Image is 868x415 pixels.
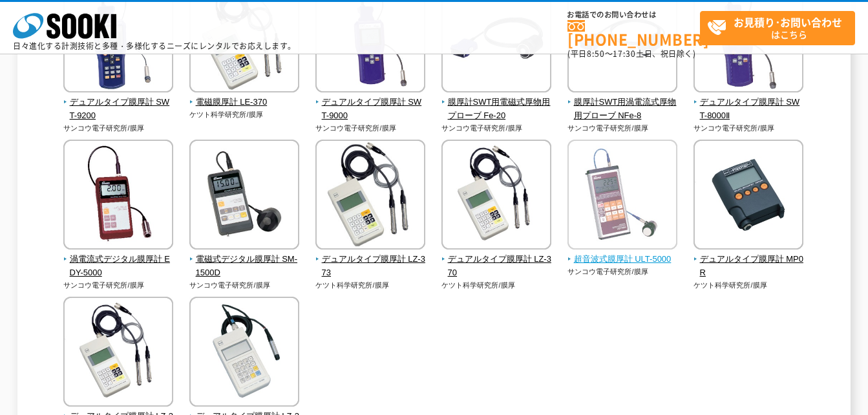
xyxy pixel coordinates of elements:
p: サンコウ電子研究所/膜厚 [63,123,174,134]
a: デュアルタイプ膜厚計 SWT-9000 [315,83,426,122]
a: デュアルタイプ膜厚計 SWT-8000Ⅱ [693,83,804,122]
img: デュアルタイプ膜厚計 LZ-330J [63,297,173,410]
a: デュアルタイプ膜厚計 MP0R [693,240,804,279]
a: デュアルタイプ膜厚計 SWT-9200 [63,83,174,122]
span: 8:50 [587,48,605,59]
span: 電磁式デジタル膜厚計 SM-1500D [189,253,300,280]
a: [PHONE_NUMBER] [567,20,700,47]
img: デュアルタイプ膜厚計 MP0R [693,140,803,253]
p: サンコウ電子研究所/膜厚 [693,123,804,134]
img: デュアルタイプ膜厚計 LZ-370 [441,140,551,253]
p: サンコウ電子研究所/膜厚 [315,123,426,134]
span: デュアルタイプ膜厚計 SWT-8000Ⅱ [693,96,804,123]
a: 渦電流式デジタル膜厚計 EDY-5000 [63,240,174,279]
span: デュアルタイプ膜厚計 LZ-373 [315,253,426,280]
p: ケツト科学研究所/膜厚 [189,109,300,120]
a: 超音波式膜厚計 ULT-5000 [567,240,678,266]
a: デュアルタイプ膜厚計 LZ-370 [441,240,552,279]
a: 膜厚計SWT用電磁式厚物用プローブ Fe-20 [441,83,552,122]
a: 電磁膜厚計 LE-370 [189,83,300,109]
a: お見積り･お問い合わせはこちら [700,11,855,45]
p: サンコウ電子研究所/膜厚 [567,266,678,277]
img: デュアルタイプ膜厚計 LZ-373 [315,140,425,253]
a: デュアルタイプ膜厚計 LZ-373 [315,240,426,279]
span: デュアルタイプ膜厚計 MP0R [693,253,804,280]
span: 17:30 [613,48,636,59]
a: 膜厚計SWT用渦電流式厚物用プローブ NFe-8 [567,83,678,122]
span: 渦電流式デジタル膜厚計 EDY-5000 [63,253,174,280]
p: サンコウ電子研究所/膜厚 [567,123,678,134]
img: 渦電流式デジタル膜厚計 EDY-5000 [63,140,173,253]
a: 電磁式デジタル膜厚計 SM-1500D [189,240,300,279]
span: デュアルタイプ膜厚計 LZ-370 [441,253,552,280]
img: 超音波式膜厚計 ULT-5000 [567,140,677,253]
p: サンコウ電子研究所/膜厚 [63,280,174,291]
span: 電磁膜厚計 LE-370 [189,96,300,109]
p: 日々進化する計測技術と多種・多様化するニーズにレンタルでお応えします。 [13,42,296,50]
span: デュアルタイプ膜厚計 SWT-9000 [315,96,426,123]
img: 電磁式デジタル膜厚計 SM-1500D [189,140,299,253]
span: (平日 ～ 土日、祝日除く) [567,48,695,59]
span: 膜厚計SWT用電磁式厚物用プローブ Fe-20 [441,96,552,123]
strong: お見積り･お問い合わせ [734,14,842,30]
p: サンコウ電子研究所/膜厚 [441,123,552,134]
p: ケツト科学研究所/膜厚 [441,280,552,291]
p: ケツト科学研究所/膜厚 [315,280,426,291]
span: 超音波式膜厚計 ULT-5000 [567,253,678,266]
span: デュアルタイプ膜厚計 SWT-9200 [63,96,174,123]
p: サンコウ電子研究所/膜厚 [189,280,300,291]
span: 膜厚計SWT用渦電流式厚物用プローブ NFe-8 [567,96,678,123]
img: デュアルタイプ膜厚計 LZ-300J [189,297,299,410]
p: ケツト科学研究所/膜厚 [693,280,804,291]
span: お電話でのお問い合わせは [567,11,700,19]
span: はこちら [707,12,854,44]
